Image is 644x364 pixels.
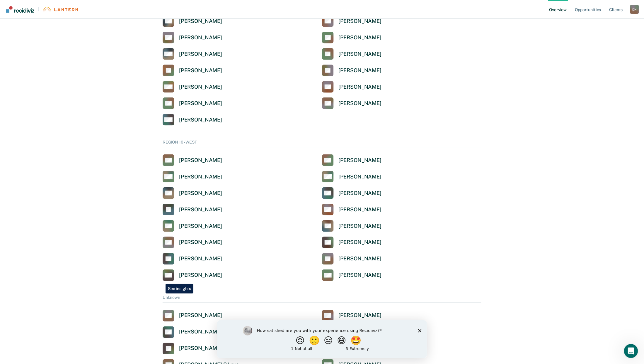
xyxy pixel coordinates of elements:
[338,173,381,180] div: [PERSON_NAME]
[163,171,222,183] a: [PERSON_NAME]
[179,272,222,279] div: [PERSON_NAME]
[163,253,222,265] a: [PERSON_NAME]
[338,84,381,90] div: [PERSON_NAME]
[179,223,222,230] div: [PERSON_NAME]
[322,15,381,27] a: [PERSON_NAME]
[338,67,381,74] div: [PERSON_NAME]
[163,48,222,60] a: [PERSON_NAME]
[322,310,381,322] a: [PERSON_NAME]
[163,65,222,76] a: [PERSON_NAME]
[163,140,481,147] div: REGION 10 - WEST
[338,206,381,213] div: [PERSON_NAME]
[163,204,222,215] a: [PERSON_NAME]
[179,329,222,336] div: [PERSON_NAME]
[163,32,222,43] a: [PERSON_NAME]
[163,81,222,93] a: [PERSON_NAME]
[163,114,222,126] a: [PERSON_NAME]
[322,154,381,166] a: [PERSON_NAME]
[322,32,381,43] a: [PERSON_NAME]
[163,187,222,199] a: [PERSON_NAME]
[163,269,222,281] a: [PERSON_NAME]
[338,157,381,164] div: [PERSON_NAME]
[217,320,427,358] iframe: Survey by Kim from Recidiviz
[179,190,222,197] div: [PERSON_NAME]
[179,18,222,25] div: [PERSON_NAME]
[322,204,381,215] a: [PERSON_NAME]
[338,100,381,107] div: [PERSON_NAME]
[624,344,638,358] iframe: Intercom live chat
[338,223,381,230] div: [PERSON_NAME]
[163,154,222,166] a: [PERSON_NAME]
[322,220,381,232] a: [PERSON_NAME]
[338,18,381,25] div: [PERSON_NAME]
[179,34,222,41] div: [PERSON_NAME]
[630,5,639,14] button: Profile dropdown button
[338,272,381,279] div: [PERSON_NAME]
[322,253,381,265] a: [PERSON_NAME]
[322,187,381,199] a: [PERSON_NAME]
[179,173,222,180] div: [PERSON_NAME]
[179,117,222,123] div: [PERSON_NAME]
[338,190,381,197] div: [PERSON_NAME]
[322,48,381,60] a: [PERSON_NAME]
[338,34,381,41] div: [PERSON_NAME]
[630,5,639,14] div: D H
[179,256,222,262] div: [PERSON_NAME]
[179,239,222,246] div: [PERSON_NAME]
[163,343,222,355] a: [PERSON_NAME]
[322,97,381,109] a: [PERSON_NAME]
[163,97,222,109] a: [PERSON_NAME]
[338,51,381,58] div: [PERSON_NAME]
[322,65,381,76] a: [PERSON_NAME]
[338,256,381,262] div: [PERSON_NAME]
[322,237,381,248] a: [PERSON_NAME]
[34,7,42,12] span: |
[179,345,222,352] div: [PERSON_NAME]
[179,157,222,164] div: [PERSON_NAME]
[322,269,381,281] a: [PERSON_NAME]
[163,237,222,248] a: [PERSON_NAME]
[322,171,381,183] a: [PERSON_NAME]
[6,6,34,13] img: Recidiviz
[338,312,381,319] div: [PERSON_NAME]
[338,239,381,246] div: [PERSON_NAME]
[163,326,222,338] a: [PERSON_NAME]
[179,100,222,107] div: [PERSON_NAME]
[179,51,222,58] div: [PERSON_NAME]
[179,67,222,74] div: [PERSON_NAME]
[322,81,381,93] a: [PERSON_NAME]
[163,15,222,27] a: [PERSON_NAME]
[163,310,222,322] a: [PERSON_NAME]
[179,84,222,90] div: [PERSON_NAME]
[163,295,481,303] div: Unknown
[42,7,78,11] img: Lantern
[179,206,222,213] div: [PERSON_NAME]
[163,220,222,232] a: [PERSON_NAME]
[179,312,222,319] div: [PERSON_NAME]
